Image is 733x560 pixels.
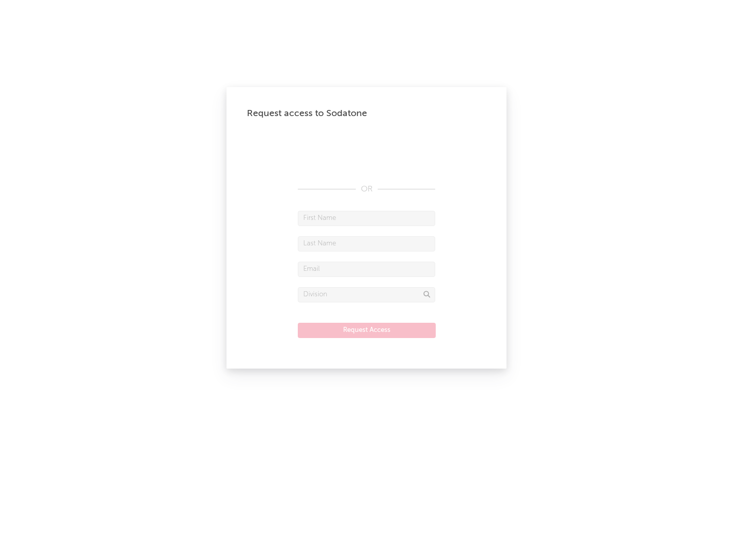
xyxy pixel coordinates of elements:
input: Last Name [298,236,435,251]
div: Request access to Sodatone [247,107,486,120]
input: First Name [298,211,435,226]
input: Division [298,287,435,302]
button: Request Access [298,323,436,338]
div: OR [298,183,435,195]
input: Email [298,262,435,277]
